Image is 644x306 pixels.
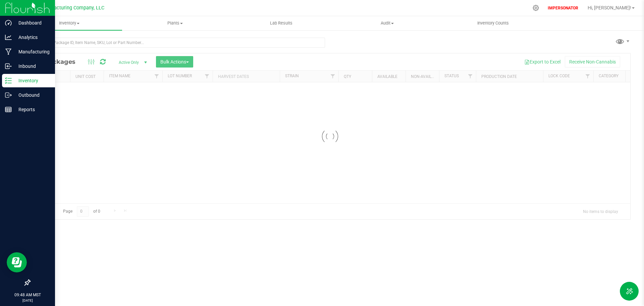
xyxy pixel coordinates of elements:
[545,5,581,11] p: IMPERSONATOR
[228,16,334,30] a: Lab Results
[12,19,52,27] p: Dashboard
[5,63,12,70] inline-svg: Inbound
[5,48,12,55] inline-svg: Manufacturing
[5,19,12,26] inline-svg: Dashboard
[468,20,518,26] span: Inventory Counts
[12,77,52,85] p: Inventory
[440,16,546,30] a: Inventory Counts
[12,33,52,41] p: Analytics
[334,20,440,26] span: Audit
[12,91,52,99] p: Outbound
[532,5,540,11] div: Manage settings
[334,16,440,30] a: Audit
[12,105,52,114] p: Reports
[33,5,104,11] span: BB Manufacturing Company, LLC
[3,292,52,298] p: 09:48 AM MST
[16,20,122,26] span: Inventory
[5,106,12,113] inline-svg: Reports
[5,77,12,84] inline-svg: Inventory
[7,252,27,272] iframe: Resource center
[30,38,325,48] input: Search Package ID, Item Name, SKU, Lot or Part Number...
[12,62,52,70] p: Inbound
[588,5,631,10] span: Hi, [PERSON_NAME]!
[16,16,122,30] a: Inventory
[122,16,228,30] a: Plants
[261,20,302,26] span: Lab Results
[122,20,228,26] span: Plants
[3,298,52,303] p: [DATE]
[5,92,12,98] inline-svg: Outbound
[12,48,52,56] p: Manufacturing
[5,34,12,41] inline-svg: Analytics
[620,282,639,301] button: Toggle Menu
